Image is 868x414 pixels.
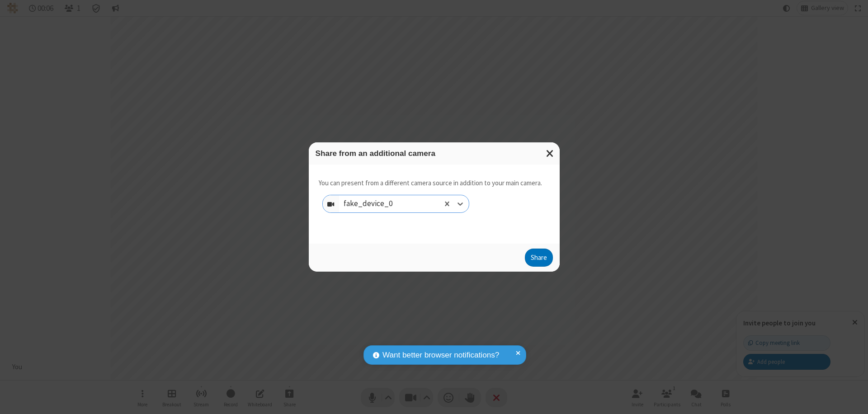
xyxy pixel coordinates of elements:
button: Share [525,249,553,267]
h3: Share from an additional camera [316,149,553,158]
p: You can present from a different camera source in addition to your main camera. [319,178,542,188]
button: Close modal [541,142,560,165]
span: Want better browser notifications? [382,349,499,361]
div: fake_device_0 [344,198,408,210]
